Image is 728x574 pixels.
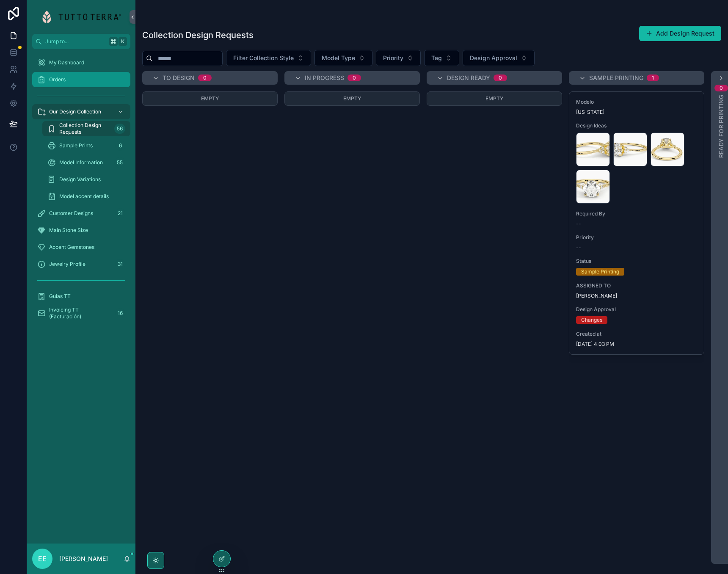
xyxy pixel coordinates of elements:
button: Select Button [463,50,535,66]
div: 31 [115,259,125,269]
span: Sample Prints [59,142,93,149]
span: Created at [576,331,697,337]
a: Collection Design Requests56 [42,121,130,136]
button: Select Button [424,50,459,66]
span: Jump to... [45,38,106,45]
div: 21 [115,208,125,218]
span: Design Variations [59,176,101,183]
a: Design Variations [42,172,130,187]
a: Modelo[US_STATE]Design IdeasRequired By--Priority--StatusSample PrintingASSIGNED TO[PERSON_NAME]D... [569,91,704,355]
a: Jewelry Profile31 [32,257,130,272]
h1: Collection Design Requests [142,29,254,41]
span: Jewelry Profile [49,261,85,268]
div: scrollable content [27,49,135,332]
span: Accent Gemstones [49,244,94,251]
div: 56 [114,124,125,134]
div: 55 [114,157,125,168]
span: To Design [163,74,195,82]
a: Model Information55 [42,155,130,170]
span: Our Design Collection [49,108,101,115]
span: Filter Collection Style [233,54,294,62]
span: Sample Printing [589,74,643,82]
div: 0 [720,85,723,91]
div: 0 [499,75,502,81]
div: 0 [353,75,356,81]
a: Guias TT [32,289,130,304]
span: EE [38,554,47,564]
span: Customer Designs [49,210,93,217]
span: Priority [383,54,403,62]
span: Design Ready [447,74,490,82]
span: Main Stone Size [49,227,88,234]
span: Model Type [322,54,355,62]
div: Sample Printing [581,268,619,276]
button: Add Design Request [639,26,721,41]
button: Select Button [376,50,421,66]
span: Empty [201,95,219,102]
span: Design Approval [576,306,697,313]
div: 1 [652,75,654,81]
a: Invoicing TT (Facturación)16 [32,306,130,321]
span: Ready for Printing [717,95,725,158]
span: Orders [49,76,66,83]
button: Select Button [314,50,372,66]
a: Orders [32,72,130,87]
span: ASSIGNED TO [576,282,697,289]
a: Accent Gemstones [32,240,130,255]
div: Changes [581,316,602,324]
span: Guias TT [49,293,71,300]
span: Collection Design Requests [59,122,111,135]
span: [US_STATE] [576,109,697,116]
div: 16 [115,308,125,318]
span: In Progress [305,74,344,82]
span: -- [576,221,581,227]
span: Modelo [576,99,697,105]
a: Main Stone Size [32,223,130,238]
button: Select Button [226,50,311,66]
span: K [119,38,126,45]
span: Empty [343,95,361,102]
p: [PERSON_NAME] [59,555,108,563]
span: Model Information [59,159,103,166]
span: Priority [576,234,697,241]
div: 6 [115,141,125,151]
span: Required By [576,210,697,217]
span: Invoicing TT (Facturación) [49,306,112,320]
button: Jump to...K [32,34,130,49]
span: [PERSON_NAME] [576,293,617,299]
span: Design Ideas [576,122,697,129]
span: Tag [431,54,442,62]
a: My Dashboard [32,55,130,70]
span: Empty [485,95,503,102]
span: [DATE] 4:03 PM [576,341,697,348]
a: Customer Designs21 [32,206,130,221]
a: Sample Prints6 [42,138,130,153]
a: Model accent details [42,189,130,204]
span: My Dashboard [49,59,84,66]
span: Status [576,258,697,265]
div: 0 [203,75,207,81]
a: Our Design Collection [32,104,130,119]
span: -- [576,244,581,251]
span: Design Approval [470,54,517,62]
span: Model accent details [59,193,109,200]
img: App logo [42,10,121,24]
